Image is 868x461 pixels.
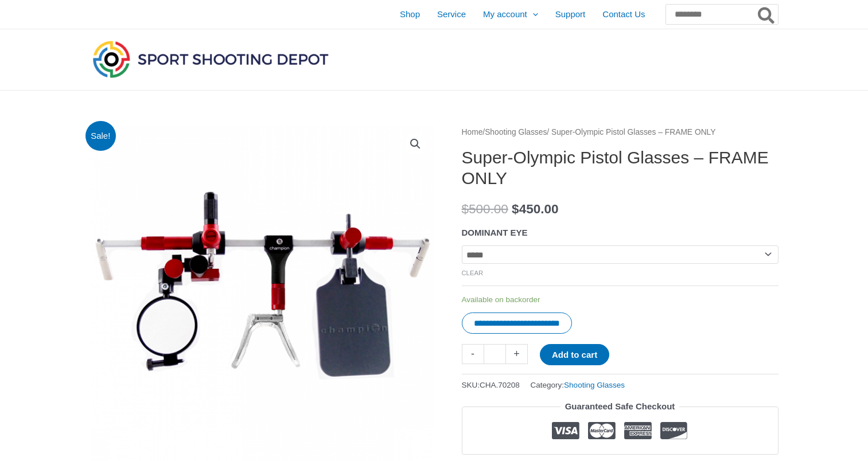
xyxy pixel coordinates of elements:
[405,134,426,154] a: View full-screen image gallery
[540,344,609,365] button: Add to cart
[462,147,779,189] h1: Super-Olympic Pistol Glasses – FRAME ONLY
[462,344,484,364] a: -
[462,202,469,216] span: $
[512,202,558,216] bdi: 450.00
[90,38,331,80] img: Sport Shooting Depot
[462,269,484,276] a: Clear options
[564,381,625,389] a: Shooting Glasses
[756,5,778,24] button: Search
[462,228,528,237] label: DOMINANT EYE
[462,128,483,136] a: Home
[462,125,779,140] nav: Breadcrumb
[462,378,520,392] span: SKU:
[462,295,779,305] p: Available on backorder
[531,378,625,392] span: Category:
[512,202,519,216] span: $
[560,399,680,415] legend: Guaranteed Safe Checkout
[485,128,547,136] a: Shooting Glasses
[85,121,116,151] span: Sale!
[462,202,508,216] bdi: 500.00
[506,344,528,364] a: +
[484,344,506,364] input: Product quantity
[480,381,520,389] span: CHA.70208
